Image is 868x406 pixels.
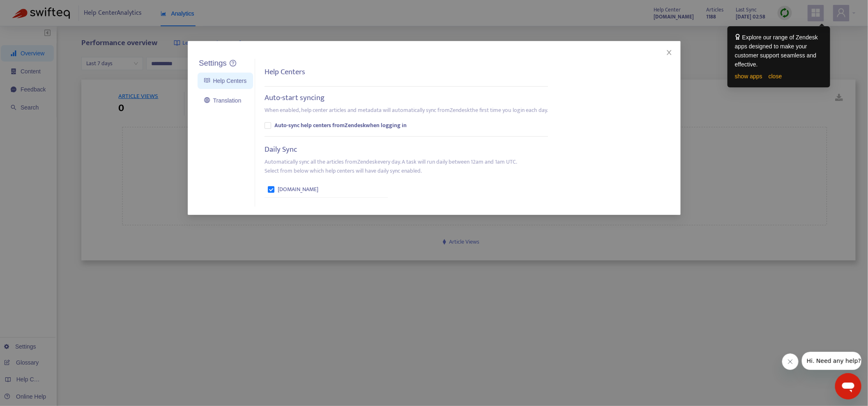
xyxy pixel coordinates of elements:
[230,60,236,67] a: question-circle
[264,157,517,176] p: Automatically sync all the articles from Zendesk every day. A task will run daily between 12am an...
[230,60,236,66] span: question-circle
[735,73,762,80] a: show apps
[782,354,799,370] iframe: Close message
[835,373,861,399] iframe: Button to launch messaging window
[274,121,406,130] b: Auto-sync help centers from Zendesk when logging in
[264,145,297,155] h5: Daily Sync
[735,33,823,69] div: Explore our range of Zendesk apps designed to make your customer support seamless and effective.
[264,106,548,115] p: When enabled, help center articles and metadata will automatically sync from Zendesk the first ti...
[277,185,318,194] span: [DOMAIN_NAME]
[665,48,674,57] button: Close
[264,94,324,103] h5: Auto-start syncing
[199,59,227,68] h5: Settings
[802,352,861,370] iframe: Message from company
[769,73,782,80] a: close
[264,68,305,77] h5: Help Centers
[204,97,241,104] a: Translation
[204,78,246,84] a: Help Centers
[666,49,672,56] span: close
